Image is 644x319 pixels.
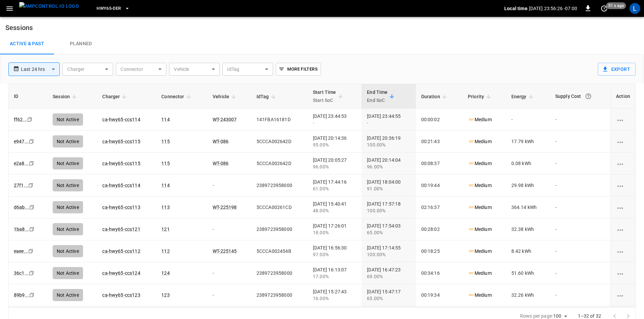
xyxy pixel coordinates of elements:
th: ID [8,84,47,109]
div: [DATE] 23:44:55 [367,113,410,126]
div: [DATE] 20:05:27 [313,157,356,170]
a: WT-225145 [213,248,237,254]
div: End Time [367,88,387,104]
div: charging session options [616,116,630,123]
p: Medium [468,138,492,145]
div: [DATE] 17:44:16 [313,179,356,192]
td: 00:19:44 [416,175,462,196]
div: charging session options [616,160,630,167]
a: ca-hwy65-ccs115 [102,161,140,166]
a: ca-hwy65-ccs114 [102,117,140,122]
span: IdTag [257,92,278,101]
div: charging session options [616,292,630,298]
div: charging session options [616,226,630,233]
a: 27f1... [14,183,28,188]
p: Medium [468,270,492,277]
a: 89b9... [14,292,29,298]
p: Medium [468,204,492,211]
span: Duration [421,92,449,101]
td: 141FBA16181D [251,109,307,131]
td: - [550,153,610,175]
p: Medium [468,160,492,167]
div: charging session options [616,204,630,211]
td: - [550,284,610,306]
td: - [550,262,610,284]
td: 32.38 kWh [506,218,550,240]
div: Not Active [53,113,83,126]
div: copy [28,160,35,167]
a: Planned [54,33,108,55]
div: copy [29,204,35,211]
td: 00:00:02 [416,109,462,131]
button: More Filters [276,63,321,76]
div: Supply Cost [555,90,605,102]
div: copy [28,269,35,277]
div: profile-icon [629,3,640,14]
td: 2389723958000 [251,284,307,306]
td: 17.79 kWh [506,131,550,153]
a: ca-hwy65-ccs123 [102,292,140,298]
div: 61.00% [313,185,356,192]
a: 113 [161,205,169,210]
a: ca-hwy65-ccs113 [102,205,140,210]
div: - [313,119,356,126]
span: Session [53,92,79,101]
button: HWY65-DER [94,2,132,15]
div: copy [28,182,34,189]
a: e2a8... [14,161,29,166]
div: Not Active [53,179,83,191]
td: - [207,262,251,284]
a: WT-086 [213,139,229,144]
td: 2389723958000 [251,262,307,284]
a: 121 [161,227,169,232]
div: 18.00% [313,229,356,236]
div: [DATE] 23:44:53 [313,113,356,126]
a: 114 [161,117,169,122]
td: 0.08 kWh [506,153,550,175]
td: 8.42 kWh [506,240,550,262]
td: 00:19:34 [416,284,462,306]
a: 124 [161,270,169,276]
div: Not Active [53,223,83,235]
div: Start Time [313,88,336,104]
a: 112 [161,248,169,254]
th: Action [610,84,636,109]
span: End TimeEnd SoC [367,88,396,104]
div: copy [28,247,34,255]
div: [DATE] 15:27:43 [313,288,356,302]
td: 00:08:37 [416,153,462,175]
td: 32.26 kWh [506,284,550,306]
div: 96.00% [313,163,356,170]
td: 00:18:25 [416,240,462,262]
div: charging session options [616,138,630,145]
div: charging session options [616,248,630,255]
div: [DATE] 17:14:55 [367,244,410,258]
a: 123 [161,292,169,298]
button: Export [598,63,636,76]
a: ca-hwy65-ccs121 [102,227,140,232]
a: WT-225198 [213,205,237,210]
td: - [550,240,610,262]
div: 100.00% [367,207,410,214]
div: 95.00% [313,141,356,148]
div: [DATE] 16:56:30 [313,244,356,258]
td: 5CCCA002454B [251,240,307,262]
p: Start SoC [313,96,336,104]
td: 02:16:37 [416,196,462,218]
div: [DATE] 17:54:03 [367,222,410,236]
td: - [550,175,610,196]
div: [DATE] 18:04:00 [367,179,410,192]
div: copy [29,225,35,233]
p: Medium [468,248,492,255]
a: WT-243007 [213,117,237,122]
td: 00:34:16 [416,262,462,284]
a: WT-086 [213,161,229,166]
a: 115 [161,139,169,144]
div: [DATE] 15:40:41 [313,201,356,214]
a: 115 [161,161,169,166]
a: ca-hwy65-ccs112 [102,248,140,254]
div: - [367,119,410,126]
span: Charger [102,92,129,101]
div: 96.00% [367,163,410,170]
a: ca-hwy65-ccs115 [102,139,140,144]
